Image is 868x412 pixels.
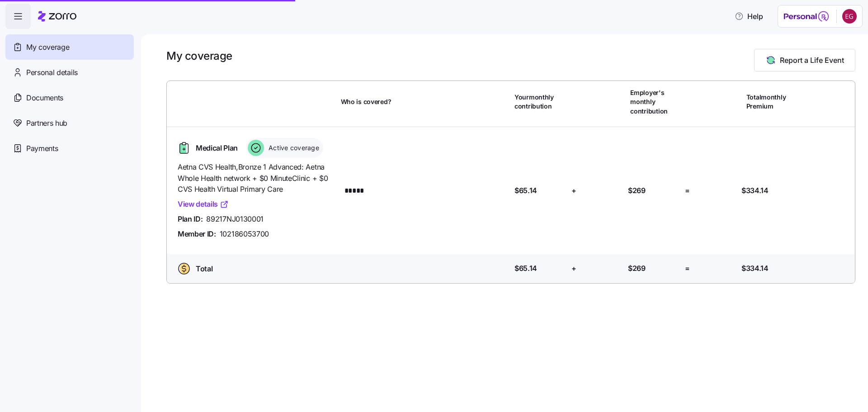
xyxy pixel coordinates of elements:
img: Employer logo [783,11,829,22]
span: = [685,263,690,274]
span: Plan ID: [178,213,203,225]
span: Member ID: [178,228,216,240]
span: Your monthly contribution [514,93,565,111]
button: Report a Life Event [754,49,855,71]
a: Payments [5,136,134,161]
span: Employer's monthly contribution [630,88,681,116]
span: = [685,185,690,196]
span: Total monthly Premium [746,93,797,111]
span: $269 [628,185,646,196]
h1: My coverage [166,49,232,63]
span: Report a Life Event [780,55,844,66]
span: + [571,263,576,274]
span: Active coverage [266,143,319,152]
span: $334.14 [741,185,769,196]
span: 102186053700 [220,228,269,240]
span: Medical Plan [196,142,238,154]
a: View details [178,199,229,210]
span: Payments [26,143,58,154]
span: + [571,185,576,196]
span: $334.14 [741,263,769,274]
a: Personal details [5,60,134,85]
a: Documents [5,85,134,110]
span: Who is covered? [341,97,392,106]
a: My coverage [5,34,134,60]
button: Help [727,7,770,25]
span: Total [196,263,212,275]
img: 921be0133f2bdac664a7bc032f670633 [842,9,857,24]
span: My coverage [26,42,69,53]
span: $65.14 [514,263,537,274]
a: Partners hub [5,110,134,136]
span: Documents [26,92,63,104]
span: $269 [628,263,646,274]
span: Help [735,11,763,22]
span: 89217NJ0130001 [206,213,264,225]
span: $65.14 [514,185,537,196]
span: Aetna CVS Health , Bronze 1 Advanced: Aetna Whole Health network + $0 MinuteClinic + $0 CVS Healt... [178,161,334,195]
span: Personal details [26,67,78,78]
span: Partners hub [26,118,67,129]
